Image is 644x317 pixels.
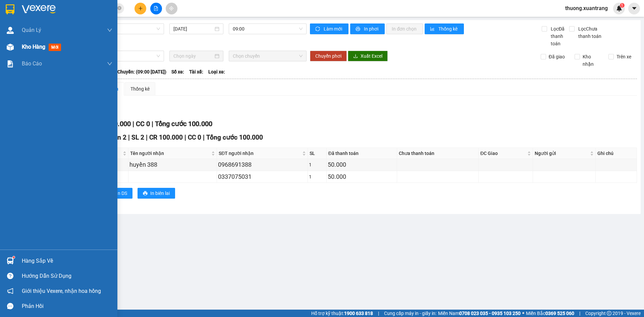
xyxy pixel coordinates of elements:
button: printerIn DS [104,188,132,199]
span: download [353,54,358,59]
span: Đã giao [546,53,568,60]
th: SL [308,148,327,159]
div: Phản hồi [22,301,112,311]
td: huyền 388 [128,159,217,171]
sup: 1 [620,3,625,8]
span: SL 2 [131,134,144,141]
input: 14/08/2025 [173,25,213,33]
span: | [128,134,130,141]
span: message [7,303,13,309]
span: | [378,310,379,317]
div: 50.000 [328,172,396,181]
span: Số xe: [171,68,184,75]
th: Chưa thanh toán [397,148,479,159]
strong: 0369 525 060 [545,311,574,316]
button: printerIn phơi [350,23,385,34]
button: caret-down [628,3,640,14]
button: bar-chartThống kê [425,23,464,34]
sup: 1 [13,256,15,258]
span: CC 0 [188,134,201,141]
span: Người gửi [535,150,589,157]
div: 0337075031 [218,172,306,181]
span: In biên lai [150,190,170,197]
button: aim [166,3,177,14]
div: 1 [309,161,325,168]
img: logo-vxr [6,4,14,14]
span: Quản Lý [22,26,41,34]
img: solution-icon [7,60,14,67]
img: warehouse-icon [7,44,14,51]
span: | [152,120,153,128]
img: warehouse-icon [7,27,14,34]
span: Tên người nhận [130,150,210,157]
span: Giới thiệu Vexere, nhận hoa hồng [22,287,101,295]
span: copyright [607,311,611,316]
input: Chọn ngày [173,52,213,60]
span: down [107,28,112,33]
td: 0968691388 [217,159,308,171]
span: plus [138,6,143,11]
img: warehouse-icon [7,257,14,264]
span: 09:00 [233,24,303,34]
th: Ghi chú [596,148,637,159]
button: In đơn chọn [386,23,423,34]
span: | [184,134,186,141]
span: file-add [154,6,158,11]
span: CR 100.000 [149,134,183,141]
th: Đã thanh toán [327,148,397,159]
span: printer [356,27,361,32]
span: | [203,134,205,141]
span: Đơn 2 [109,134,126,141]
span: In DS [116,190,127,197]
div: huyền 388 [129,160,216,169]
span: Chọn chuyến [233,51,303,61]
span: ⚪️ [522,312,524,315]
span: Báo cáo [22,59,42,68]
span: Xuất Excel [361,52,382,60]
span: Tài xế: [189,68,203,75]
div: 1 [309,173,325,180]
span: thuong.xuantrang [560,4,613,12]
span: | [146,134,148,141]
td: 0337075031 [217,171,308,183]
button: downloadXuất Excel [348,51,388,61]
span: | [579,310,580,317]
strong: 1900 633 818 [344,311,373,316]
span: question-circle [7,273,13,279]
span: Làm mới [324,25,343,33]
div: Hướng dẫn sử dụng [22,271,112,281]
span: notification [7,288,13,294]
span: Hỗ trợ kỹ thuật: [311,310,373,317]
span: down [107,61,112,66]
span: | [132,120,134,128]
span: CC 0 [136,120,150,128]
span: close-circle [117,5,121,12]
span: Lọc Chưa thanh toán [576,25,610,40]
div: 50.000 [328,160,396,169]
span: SĐT người nhận [219,150,301,157]
button: printerIn biên lai [138,188,175,199]
span: Chuyến: (09:00 [DATE]) [117,68,166,75]
span: close-circle [117,6,121,10]
span: Lọc Đã thanh toán [548,25,569,47]
div: Hàng sắp về [22,256,112,266]
span: mới [49,44,61,51]
button: Chuyển phơi [310,51,347,61]
button: syncLàm mới [310,23,348,34]
span: In phơi [364,25,379,33]
img: icon-new-feature [616,5,622,11]
span: Cung cấp máy in - giấy in: [384,310,436,317]
span: Tổng cước 100.000 [155,120,212,128]
span: Thống kê [438,25,459,33]
strong: 0708 023 035 - 0935 103 250 [459,311,521,316]
span: Tổng cước 100.000 [206,134,263,141]
span: Kho hàng [22,44,45,50]
span: Kho nhận [580,53,603,68]
span: Loại xe: [208,68,225,75]
span: aim [169,6,174,11]
span: ĐC Giao [480,150,526,157]
span: printer [143,191,148,196]
span: 1 [621,3,623,8]
span: Miền Nam [438,310,521,317]
span: Miền Bắc [526,310,574,317]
